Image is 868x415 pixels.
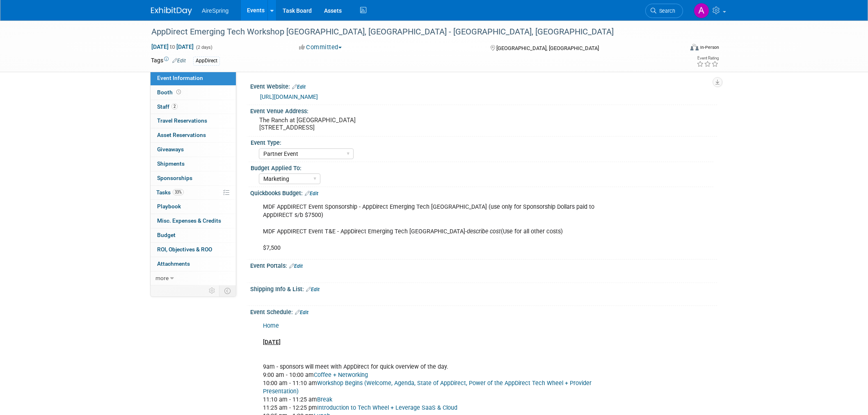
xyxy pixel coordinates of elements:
[465,228,501,235] i: -describe cost
[148,25,671,39] div: AppDirect Emerging Tech Workshop [GEOGRAPHIC_DATA], [GEOGRAPHIC_DATA] - [GEOGRAPHIC_DATA], [GEOGR...
[193,57,220,65] div: AppDirect
[694,3,709,18] img: Aila Ortiaga
[151,271,236,285] a: more
[151,214,236,228] a: Misc. Expenses & Credits
[645,4,683,18] a: Search
[263,380,592,395] a: Workshop Begins (Welcome, Agenda, State of AppDirect, Power of the AppDirect Tech Wheel + Provide...
[151,228,236,242] a: Budget
[151,157,236,171] a: Shipments
[151,257,236,271] a: Attachments
[296,43,345,52] button: Committed
[690,44,699,50] img: Format-Inperson.png
[219,285,236,296] td: Toggle Event Tabs
[317,404,457,411] a: Introduction to Tech Wheel + Leverage SaaS & Cloud
[305,191,318,196] a: Edit
[250,283,717,294] div: Shipping Info & List:
[317,396,332,403] a: Break
[151,143,236,157] a: Giveaways
[151,100,236,114] a: Staff2
[259,116,436,131] pre: The Ranch at [GEOGRAPHIC_DATA] [STREET_ADDRESS]
[157,146,184,153] span: Giveaways
[151,86,236,100] a: Booth
[151,56,186,66] td: Tags
[257,199,627,256] div: MDF AppDIRECT Event Sponsorship - AppDirect Emerging Tech [GEOGRAPHIC_DATA] (use only for Sponsor...
[151,7,192,15] img: ExhibitDay
[157,217,221,224] span: Misc. Expenses & Credits
[251,137,713,147] div: Event Type:
[635,43,719,55] div: Event Format
[151,43,194,50] span: [DATE] [DATE]
[151,128,236,142] a: Asset Reservations
[151,186,236,200] a: Tasks33%
[151,114,236,128] a: Travel Reservations
[656,8,675,14] span: Search
[157,175,192,181] span: Sponsorships
[205,285,219,296] td: Personalize Event Tab Strip
[157,232,176,238] span: Budget
[250,187,717,198] div: Quickbooks Budget:
[250,260,717,270] div: Event Portals:
[195,45,212,50] span: (2 days)
[175,89,183,95] span: Booth not reserved yet
[157,246,212,253] span: ROI, Objectives & ROO
[156,189,184,196] span: Tasks
[169,43,176,50] span: to
[250,105,717,115] div: Event Venue Address:
[263,322,279,329] a: Home
[151,200,236,214] a: Playbook
[157,89,183,96] span: Booth
[314,372,368,379] a: Coffee + Networking
[173,189,184,195] span: 33%
[292,84,306,90] a: Edit
[151,243,236,257] a: ROI, Objectives & ROO
[295,310,308,315] a: Edit
[157,132,206,138] span: Asset Reservations
[260,93,318,100] a: [URL][DOMAIN_NAME]
[157,203,181,210] span: Playbook
[157,103,178,110] span: Staff
[263,339,281,346] b: [DATE]
[157,160,185,167] span: Shipments
[151,71,236,85] a: Event Information
[171,103,178,109] span: 2
[700,44,719,50] div: In-Person
[155,275,169,281] span: more
[172,58,186,64] a: Edit
[306,287,320,292] a: Edit
[157,75,203,81] span: Event Information
[289,263,303,269] a: Edit
[697,56,719,60] div: Event Rating
[202,7,228,14] span: AireSpring
[157,260,190,267] span: Attachments
[496,45,599,51] span: [GEOGRAPHIC_DATA], [GEOGRAPHIC_DATA]
[250,306,717,317] div: Event Schedule:
[251,162,713,172] div: Budget Applied To:
[151,171,236,185] a: Sponsorships
[250,80,717,91] div: Event Website:
[157,117,207,124] span: Travel Reservations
